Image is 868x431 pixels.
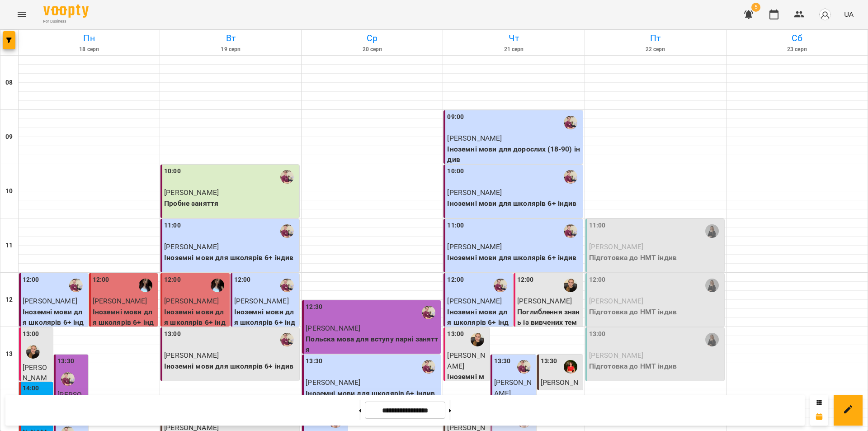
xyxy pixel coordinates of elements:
span: [PERSON_NAME] [494,378,532,398]
h6: 13 [5,349,13,359]
img: Бойко Дмитро Вікторович [564,224,577,238]
p: Іноземні мови для школярів 6+ індив [447,198,580,209]
label: 11:00 [164,221,181,231]
span: [PERSON_NAME] [23,363,47,393]
img: Бойко Дмитро Вікторович [280,170,294,184]
p: Іноземні мови для школярів 6+ індив [164,361,297,372]
label: 10:00 [447,166,464,176]
span: [PERSON_NAME] [164,242,219,251]
span: [PERSON_NAME] [517,297,572,305]
label: 12:00 [93,275,109,285]
h6: Сб [728,31,866,45]
p: Іноземні мови для школярів 6+ індив [164,252,297,263]
img: Бойко Дмитро Вікторович [422,306,435,319]
label: 12:00 [517,275,534,285]
label: 12:30 [306,302,322,312]
img: Касянчук Софія Сергіївна [26,345,40,359]
span: [PERSON_NAME] [541,378,578,398]
label: 13:30 [57,356,74,366]
p: Іноземні мови для школярів 6+ індив [447,252,580,263]
label: 14:00 [23,384,39,393]
img: Бойко Дмитро Вікторович [564,170,577,184]
span: [PERSON_NAME] [93,297,147,305]
p: Підготовка до НМТ індив [589,361,722,372]
label: 12:00 [447,275,464,285]
span: [PERSON_NAME] [306,378,360,387]
label: 12:00 [23,275,39,285]
img: Дибко Діана Ігорівна [705,224,719,238]
p: Іноземні мови для школярів 6+ індив [23,307,86,339]
span: [PERSON_NAME] [447,297,502,305]
img: Бойко Дмитро Вікторович [280,224,294,238]
img: Дибко Діана Ігорівна [705,333,719,346]
h6: Ср [303,31,441,45]
label: 11:00 [589,221,606,231]
label: 10:00 [164,166,181,176]
img: Литвинюк Аліна Віталіївна [564,360,577,374]
label: 12:00 [234,275,251,285]
img: Бойко Дмитро Вікторович [280,333,294,346]
h6: 23 серп [728,45,866,54]
h6: 10 [5,186,13,196]
img: Voopty Logo [43,5,89,18]
span: [PERSON_NAME] [447,351,485,370]
img: Дибко Діана Ігорівна [705,279,719,292]
img: Василевська Анастасія Михайлівна [211,279,224,292]
div: Бойко Дмитро Вікторович [69,279,83,292]
p: Іноземні мови для школярів 6+ індив [306,388,439,399]
span: [PERSON_NAME] [306,324,360,332]
h6: Пт [586,31,725,45]
p: Іноземні мови для дорослих (18-90) індив [447,144,580,165]
span: [PERSON_NAME] [589,351,644,360]
h6: Пн [20,31,158,45]
button: UA [840,6,857,23]
span: [PERSON_NAME] [164,297,219,305]
div: Бойко Дмитро Вікторович [517,360,531,374]
span: [PERSON_NAME] [234,297,289,305]
h6: 22 серп [586,45,725,54]
img: Касянчук Софія Сергіївна [471,333,484,346]
span: [PERSON_NAME] [447,134,502,142]
span: [PERSON_NAME] [23,297,77,305]
div: Бойко Дмитро Вікторович [564,116,577,129]
img: Бойко Дмитро Вікторович [280,279,294,292]
h6: 21 серп [444,45,583,54]
label: 13:00 [164,329,181,339]
label: 12:00 [589,275,606,285]
img: Василевська Анастасія Михайлівна [139,279,152,292]
label: 11:00 [447,221,464,231]
h6: 12 [5,295,13,305]
p: Іноземні мови для школярів 6+ індив [234,307,298,339]
label: 13:30 [494,356,511,366]
span: [PERSON_NAME] [447,188,502,197]
img: Бойко Дмитро Вікторович [422,360,435,374]
p: Іноземні мови для школярів 6+ індив [164,307,228,339]
img: Касянчук Софія Сергіївна [564,279,577,292]
h6: 18 серп [20,45,158,54]
p: Поглиблення знань із вивчених тем (репетиторство) індив [517,307,581,349]
span: [PERSON_NAME] [164,351,219,360]
label: 09:00 [447,112,464,122]
button: Menu [11,4,33,25]
img: Бойко Дмитро Вікторович [494,279,507,292]
p: Іноземні мови для школярів 6+ індив [447,371,487,414]
p: Польска мова для вступу парні заняття [306,334,439,355]
label: 12:00 [164,275,181,285]
img: Бойко Дмитро Вікторович [61,372,75,386]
